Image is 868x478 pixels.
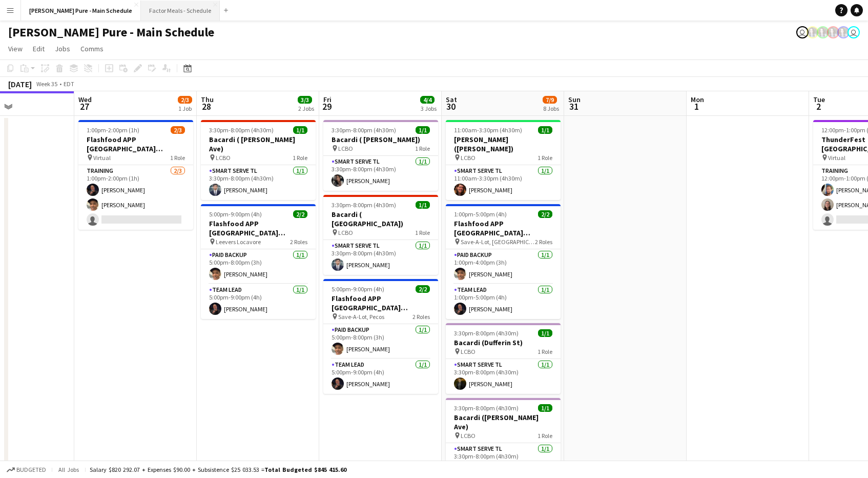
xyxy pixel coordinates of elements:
[78,165,193,230] app-card-role: Training2/31:00pm-2:00pm (1h)[PERSON_NAME][PERSON_NAME]
[415,145,430,152] span: 1 Role
[264,466,346,473] span: Total Budgeted $845 415.60
[446,398,561,478] app-job-card: 3:30pm-8:00pm (4h30m)1/1Bacardi ([PERSON_NAME] Ave) LCBO1 RoleSmart Serve TL1/13:30pm-8:00pm (4h3...
[323,359,438,394] app-card-role: Team Lead1/15:00pm-9:00pm (4h)[PERSON_NAME]
[201,120,316,200] app-job-card: 3:30pm-8:00pm (4h30m)1/1Bacardi ( [PERSON_NAME] Ave) LCBO1 RoleSmart Serve TL1/13:30pm-8:00pm (4h...
[543,105,559,112] div: 8 Jobs
[90,466,346,473] div: Salary $820 292.07 + Expenses $90.00 + Subsistence $25 033.53 =
[78,135,193,153] h3: Flashfood APP [GEOGRAPHIC_DATA] [GEOGRAPHIC_DATA], [GEOGRAPHIC_DATA] Training
[29,42,49,55] a: Edit
[201,204,316,319] app-job-card: 5:00pm-9:00pm (4h)2/2Flashfood APP [GEOGRAPHIC_DATA] [GEOGRAPHIC_DATA], [GEOGRAPHIC_DATA] Leevers...
[178,105,192,112] div: 1 Job
[16,466,46,473] span: Budgeted
[421,105,437,112] div: 3 Jobs
[446,249,561,284] app-card-role: Paid Backup1/11:00pm-4:00pm (3h)[PERSON_NAME]
[201,249,316,284] app-card-role: Paid Backup1/15:00pm-8:00pm (3h)[PERSON_NAME]
[93,154,111,162] span: Virtual
[87,126,139,134] span: 1:00pm-2:00pm (1h)
[323,294,438,312] h3: Flashfood APP [GEOGRAPHIC_DATA] [GEOGRAPHIC_DATA], [GEOGRAPHIC_DATA]
[78,120,193,230] app-job-card: 1:00pm-2:00pm (1h)2/3Flashfood APP [GEOGRAPHIC_DATA] [GEOGRAPHIC_DATA], [GEOGRAPHIC_DATA] Trainin...
[416,201,430,209] span: 1/1
[323,156,438,191] app-card-role: Smart Serve TL1/13:30pm-8:00pm (4h30m)[PERSON_NAME]
[691,95,704,104] span: Mon
[813,95,825,104] span: Tue
[216,154,231,162] span: LCBO
[689,101,704,112] span: 1
[568,95,581,104] span: Sun
[446,135,561,153] h3: [PERSON_NAME] ([PERSON_NAME])
[446,413,561,431] h3: Bacardi ([PERSON_NAME] Ave)
[298,96,312,104] span: 3/3
[209,126,274,134] span: 3:30pm-8:00pm (4h30m)
[323,279,438,394] app-job-card: 5:00pm-9:00pm (4h)2/2Flashfood APP [GEOGRAPHIC_DATA] [GEOGRAPHIC_DATA], [GEOGRAPHIC_DATA] Save-A-...
[444,101,457,112] span: 30
[8,79,32,89] div: [DATE]
[446,120,561,200] app-job-card: 11:00am-3:30pm (4h30m)1/1[PERSON_NAME] ([PERSON_NAME]) LCBO1 RoleSmart Serve TL1/111:00am-3:30pm ...
[837,26,850,38] app-user-avatar: Ashleigh Rains
[538,126,552,134] span: 1/1
[461,348,476,355] span: LCBO
[323,324,438,359] app-card-role: Paid Backup1/15:00pm-8:00pm (3h)[PERSON_NAME]
[323,210,438,228] h3: Bacardi ( [GEOGRAPHIC_DATA])
[454,126,522,134] span: 11:00am-3:30pm (4h30m)
[446,443,561,478] app-card-role: Smart Serve TL1/13:30pm-8:00pm (4h30m)[PERSON_NAME]
[298,105,314,112] div: 2 Jobs
[420,96,435,104] span: 4/4
[848,26,860,38] app-user-avatar: Tifany Scifo
[201,165,316,200] app-card-role: Smart Serve TL1/13:30pm-8:00pm (4h30m)[PERSON_NAME]
[827,26,839,38] app-user-avatar: Ashleigh Rains
[338,145,353,152] span: LCBO
[201,135,316,153] h3: Bacardi ( [PERSON_NAME] Ave)
[446,338,561,347] h3: Bacardi (Dufferin St)
[55,44,70,53] span: Jobs
[332,285,384,293] span: 5:00pm-9:00pm (4h)
[812,101,825,112] span: 2
[199,101,214,112] span: 28
[5,464,48,475] button: Budgeted
[461,432,476,440] span: LCBO
[416,285,430,293] span: 2/2
[454,404,519,412] span: 3:30pm-8:00pm (4h30m)
[446,284,561,319] app-card-role: Team Lead1/11:00pm-5:00pm (4h)[PERSON_NAME]
[21,1,141,21] button: [PERSON_NAME] Pure - Main Schedule
[538,210,552,218] span: 2/2
[446,219,561,237] h3: Flashfood APP [GEOGRAPHIC_DATA] [GEOGRAPHIC_DATA], [GEOGRAPHIC_DATA]
[535,238,552,246] span: 2 Roles
[538,348,552,355] span: 1 Role
[290,238,307,246] span: 2 Roles
[538,404,552,412] span: 1/1
[51,42,74,55] a: Jobs
[8,25,214,40] h1: [PERSON_NAME] Pure - Main Schedule
[171,126,185,134] span: 2/3
[416,126,430,134] span: 1/1
[323,120,438,191] app-job-card: 3:30pm-8:00pm (4h30m)1/1Bacardi ( [PERSON_NAME]) LCBO1 RoleSmart Serve TL1/13:30pm-8:00pm (4h30m)...
[33,44,45,53] span: Edit
[338,229,353,236] span: LCBO
[538,154,552,162] span: 1 Role
[415,229,430,236] span: 1 Role
[34,80,59,88] span: Week 35
[64,80,74,88] div: EDT
[323,195,438,275] div: 3:30pm-8:00pm (4h30m)1/1Bacardi ( [GEOGRAPHIC_DATA]) LCBO1 RoleSmart Serve TL1/13:30pm-8:00pm (4h...
[323,95,332,104] span: Fri
[322,101,332,112] span: 29
[446,323,561,394] app-job-card: 3:30pm-8:00pm (4h30m)1/1Bacardi (Dufferin St) LCBO1 RoleSmart Serve TL1/13:30pm-8:00pm (4h30m)[PE...
[454,329,519,337] span: 3:30pm-8:00pm (4h30m)
[332,126,396,134] span: 3:30pm-8:00pm (4h30m)
[446,204,561,319] app-job-card: 1:00pm-5:00pm (4h)2/2Flashfood APP [GEOGRAPHIC_DATA] [GEOGRAPHIC_DATA], [GEOGRAPHIC_DATA] Save-A-...
[216,238,261,246] span: Leevers Locavore
[538,329,552,337] span: 1/1
[201,219,316,237] h3: Flashfood APP [GEOGRAPHIC_DATA] [GEOGRAPHIC_DATA], [GEOGRAPHIC_DATA]
[332,201,396,209] span: 3:30pm-8:00pm (4h30m)
[293,126,307,134] span: 1/1
[141,1,220,21] button: Factor Meals - Schedule
[338,313,384,321] span: Save-A-Lot, Pecos
[201,95,214,104] span: Thu
[293,210,307,218] span: 2/2
[446,165,561,200] app-card-role: Smart Serve TL1/111:00am-3:30pm (4h30m)[PERSON_NAME]
[461,238,535,246] span: Save-A-Lot, [GEOGRAPHIC_DATA]
[76,42,108,55] a: Comms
